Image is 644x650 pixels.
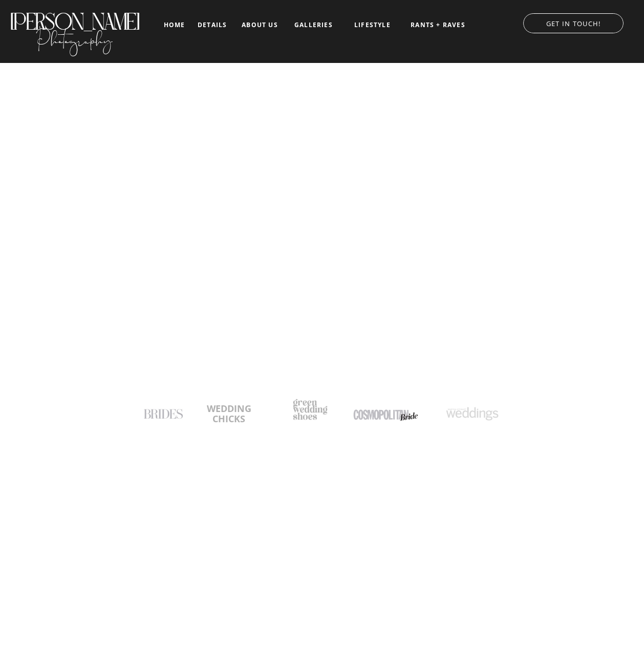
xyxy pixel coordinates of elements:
[177,278,467,289] h3: DOCUMENTARY-STYLE PHOTOGRAPHY WITH A TOUCH OF EDITORIAL FLAIR
[410,21,466,29] a: RANTS + RAVES
[125,212,519,223] h1: LUXURY WEDDING PHOTOGRAPHER based in [GEOGRAPHIC_DATA] [US_STATE]
[513,17,634,27] a: GET IN TOUCH!
[198,21,227,28] a: details
[162,21,186,28] a: home
[9,8,140,25] a: [PERSON_NAME]
[347,21,398,29] a: LIFESTYLE
[9,20,140,54] a: Photography
[44,237,600,265] h2: TELLING YOUR LOVE STORY
[239,21,281,29] a: about us
[292,21,335,29] a: galleries
[207,402,251,425] b: WEDDING CHICKS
